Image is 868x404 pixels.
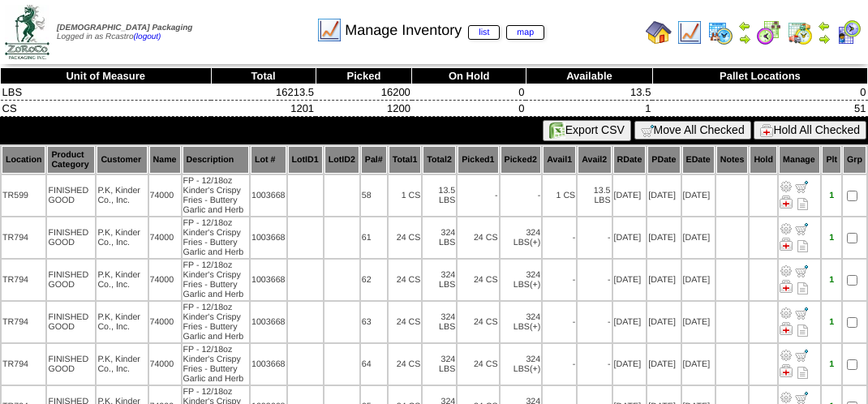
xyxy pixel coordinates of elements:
[2,260,45,300] td: TR794
[423,175,456,216] td: 13.5 LBS
[183,260,249,300] td: FP - 12/18oz Kinder's Crispy Fries - Buttery Garlic and Herb
[823,317,840,327] div: 1
[682,260,715,300] td: [DATE]
[361,344,387,385] td: 64
[738,19,751,32] img: arrowleft.gif
[251,175,286,216] td: 1003668
[779,146,820,174] th: Manage
[780,307,793,320] img: Adjust
[795,222,808,235] img: Move
[780,364,793,377] img: Manage Hold
[526,68,652,84] th: Available
[613,175,647,216] td: [DATE]
[97,146,147,174] th: Customer
[760,124,773,137] img: hold.gif
[543,260,576,300] td: -
[251,146,286,174] th: Lot #
[647,146,680,174] th: PDate
[458,175,498,216] td: -
[389,344,422,385] td: 24 CS
[501,175,542,216] td: -
[149,217,181,258] td: 74000
[458,260,498,300] td: 24 CS
[361,217,387,258] td: 61
[97,344,147,385] td: P.K, Kinder Co., Inc.
[647,217,680,258] td: [DATE]
[526,84,652,101] td: 13.5
[780,349,793,362] img: Adjust
[47,146,95,174] th: Product Category
[149,175,181,216] td: 74000
[750,146,777,174] th: Hold
[647,175,680,216] td: [DATE]
[795,349,808,362] img: Move
[797,367,808,379] i: Note
[97,175,147,216] td: P.K, Kinder Co., Inc.
[795,264,808,277] img: Move
[5,5,49,59] img: zoroco-logo-small.webp
[149,146,181,174] th: Name
[780,196,793,208] img: Manage Hold
[578,302,611,342] td: -
[412,101,526,117] td: 0
[530,238,540,247] div: (+)
[780,391,793,404] img: Adjust
[47,344,95,385] td: FINISHED GOOD
[2,344,45,385] td: TR794
[149,260,181,300] td: 74000
[361,302,387,342] td: 63
[183,344,249,385] td: FP - 12/18oz Kinder's Crispy Fries - Buttery Garlic and Herb
[458,302,498,342] td: 24 CS
[345,22,544,39] span: Manage Inventory
[543,146,576,174] th: Avail1
[578,146,611,174] th: Avail2
[458,146,498,174] th: Picked1
[780,280,793,293] img: Manage Hold
[543,217,576,258] td: -
[797,198,808,210] i: Note
[97,217,147,258] td: P.K, Kinder Co., Inc.
[682,302,715,342] td: [DATE]
[652,84,867,101] td: 0
[818,19,831,32] img: arrowleft.gif
[423,344,456,385] td: 324 LBS
[458,217,498,258] td: 24 CS
[2,175,45,216] td: TR599
[251,344,286,385] td: 1003668
[97,260,147,300] td: P.K, Kinder Co., Inc.
[613,344,647,385] td: [DATE]
[578,344,611,385] td: -
[843,146,866,174] th: Grp
[818,32,831,45] img: arrowright.gif
[823,233,840,243] div: 1
[251,217,286,258] td: 1003668
[47,175,95,216] td: FINISHED GOOD
[361,146,387,174] th: Pal#
[613,146,647,174] th: RDate
[823,359,840,369] div: 1
[288,146,323,174] th: LotID1
[2,146,45,174] th: Location
[795,391,808,404] img: Move
[506,25,544,40] a: map
[613,217,647,258] td: [DATE]
[780,180,793,193] img: Adjust
[183,175,249,216] td: FP - 12/18oz Kinder's Crispy Fries - Buttery Garlic and Herb
[754,121,866,140] button: Hold All Checked
[501,260,542,300] td: 324 LBS
[458,344,498,385] td: 24 CS
[716,146,749,174] th: Notes
[183,146,249,174] th: Description
[780,264,793,277] img: Adjust
[578,175,611,216] td: 13.5 LBS
[423,302,456,342] td: 324 LBS
[543,344,576,385] td: -
[543,302,576,342] td: -
[647,302,680,342] td: [DATE]
[316,84,412,101] td: 16200
[47,260,95,300] td: FINISHED GOOD
[530,364,540,374] div: (+)
[316,68,412,84] th: Picked
[707,19,733,45] img: calendarprod.gif
[211,101,316,117] td: 1201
